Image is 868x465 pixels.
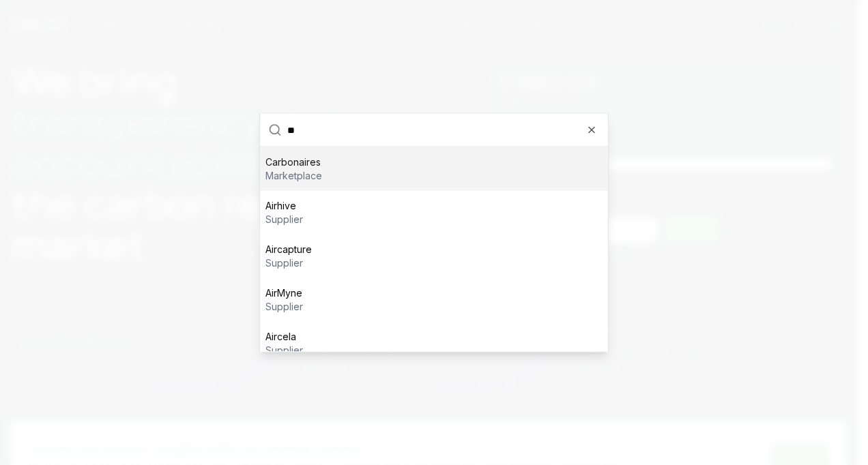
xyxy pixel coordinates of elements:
p: Carbonaires [265,155,322,169]
p: Aircapture [265,243,312,256]
p: supplier [265,344,303,357]
p: Airhive [265,199,303,213]
p: supplier [265,256,312,270]
p: supplier [265,300,303,314]
p: marketplace [265,169,322,183]
p: Aircela [265,330,303,344]
p: supplier [265,213,303,226]
p: AirMyne [265,286,303,300]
